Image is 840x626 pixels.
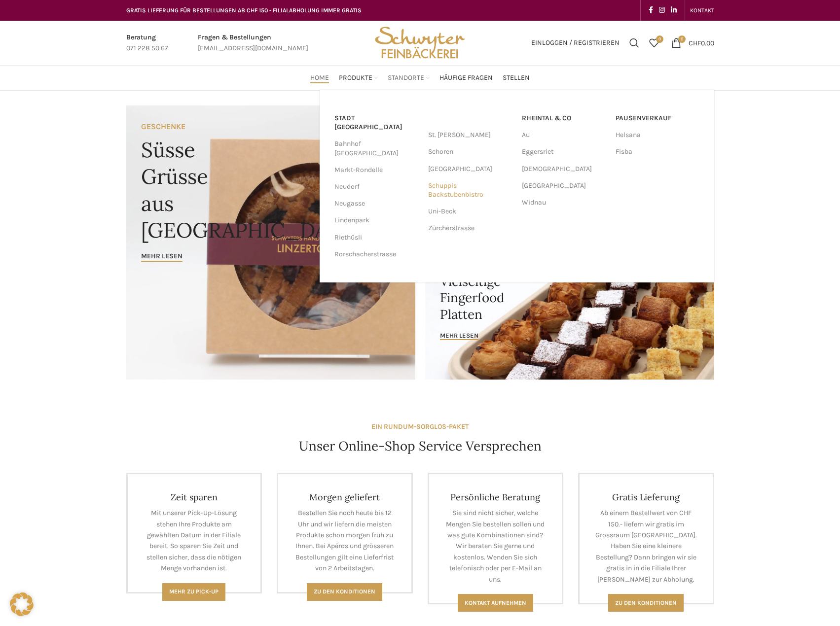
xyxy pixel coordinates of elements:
span: Home [310,73,329,83]
a: Suchen [624,33,644,53]
span: Stellen [503,73,530,83]
a: Infobox link [126,32,168,54]
a: Facebook social link [646,3,656,17]
p: Mit unserer Pick-Up-Lösung stehen Ihre Produkte am gewählten Datum in der Filiale bereit. So spar... [143,508,246,574]
a: Zu den konditionen [608,594,684,612]
span: Kontakt aufnehmen [465,599,526,606]
a: Schuppis Backstubenbistro [428,177,512,203]
a: Uni-Beck [428,203,512,220]
span: Zu den konditionen [615,599,677,606]
a: KONTAKT [690,0,714,20]
a: 0 CHF0.00 [666,33,719,53]
a: Mehr zu Pick-Up [162,583,225,601]
span: Standorte [388,73,424,83]
a: [GEOGRAPHIC_DATA] [522,177,606,194]
h4: Zeit sparen [143,491,246,503]
h4: Persönliche Beratung [444,491,548,503]
a: Lindenpark [334,212,418,229]
a: Markt-Rondelle [334,162,418,178]
a: Banner link [126,105,415,380]
a: Rorschacherstrasse [334,246,418,263]
span: Mehr zu Pick-Up [169,588,219,595]
span: 0 [678,35,686,43]
a: Eggersriet [522,143,606,160]
a: RHEINTAL & CO [522,110,606,127]
a: Zürcherstrasse [428,220,512,237]
bdi: 0.00 [689,38,714,47]
a: Widnau [522,194,606,211]
h4: Gratis Lieferung [594,491,698,503]
span: Einloggen / Registrieren [531,39,620,46]
p: Sie sind nicht sicher, welche Mengen Sie bestellen sollen und was gute Kombinationen sind? Wir be... [444,508,548,585]
a: Kontakt aufnehmen [458,594,533,612]
div: Secondary navigation [685,0,719,20]
span: KONTAKT [690,7,714,14]
a: Zu den Konditionen [307,583,382,601]
a: Stellen [503,68,530,88]
span: Produkte [339,73,372,83]
a: Home [310,68,329,88]
strong: EIN RUNDUM-SORGLOS-PAKET [371,422,469,431]
a: Neugasse [334,195,418,212]
div: Meine Wunschliste [644,33,664,53]
img: Bäckerei Schwyter [371,21,468,65]
span: Zu den Konditionen [314,588,375,595]
h4: Morgen geliefert [293,491,397,503]
a: Standorte [388,68,430,88]
a: Fisba [616,143,699,160]
span: GRATIS LIEFERUNG FÜR BESTELLUNGEN AB CHF 150 - FILIALABHOLUNG IMMER GRATIS [126,7,362,14]
a: [GEOGRAPHIC_DATA] [428,161,512,177]
a: Helsana [616,127,699,143]
a: Infobox link [198,32,308,54]
a: Einloggen / Registrieren [526,33,624,53]
a: Instagram social link [656,3,668,17]
a: Bahnhof [GEOGRAPHIC_DATA] [334,136,418,161]
a: Site logo [371,38,468,46]
a: Linkedin social link [668,3,680,17]
h4: Unser Online-Shop Service Versprechen [299,437,542,455]
a: Häufige Fragen [439,68,493,88]
a: Banner link [425,242,714,380]
div: Main navigation [121,68,719,88]
a: Pausenverkauf [616,110,699,127]
a: 0 [644,33,664,53]
a: Stadt [GEOGRAPHIC_DATA] [334,110,418,136]
p: Bestellen Sie noch heute bis 12 Uhr und wir liefern die meisten Produkte schon morgen früh zu Ihn... [293,508,397,574]
span: CHF [689,38,701,47]
a: Produkte [339,68,378,88]
p: Ab einem Bestellwert von CHF 150.- liefern wir gratis im Grossraum [GEOGRAPHIC_DATA]. Haben Sie e... [594,508,698,585]
span: 0 [656,35,663,43]
a: St. [PERSON_NAME] [428,127,512,143]
a: Schoren [428,143,512,160]
a: Au [522,127,606,143]
span: Häufige Fragen [439,73,493,83]
a: Neudorf [334,178,418,195]
a: Riethüsli [334,229,418,246]
a: [DEMOGRAPHIC_DATA] [522,161,606,177]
